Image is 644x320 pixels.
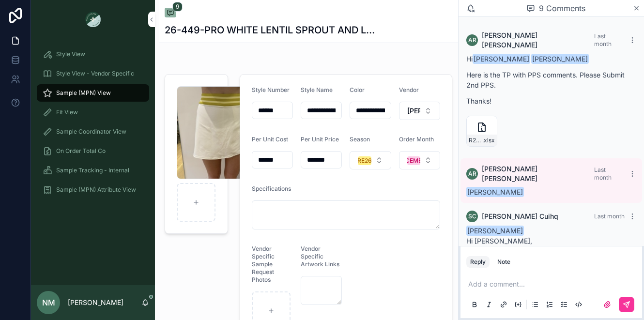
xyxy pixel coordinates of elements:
span: Vendor [399,86,419,93]
span: Fit View [56,108,78,116]
span: [PERSON_NAME] Cuihq [482,212,558,221]
span: Per Unit Price [301,136,339,143]
span: Sample Tracking - Internal [56,167,129,174]
a: Sample Tracking - Internal [37,162,149,179]
span: NM [42,297,55,308]
p: Hi [466,54,636,64]
span: Sample (MPN) Attribute View [56,186,136,194]
span: Order Month [399,136,434,143]
span: Last month [594,166,612,181]
span: [PERSON_NAME] [407,106,420,116]
span: On Order Total Co [56,147,106,155]
h1: 26-449-PRO WHITE LENTIL SPROUT AND LEMON MERINGUE [165,23,380,37]
span: [PERSON_NAME] [PERSON_NAME] [482,30,594,50]
span: [PERSON_NAME] [473,54,530,64]
span: 9 Comments [539,2,585,14]
span: Style Number [252,86,290,93]
button: Select Button [399,151,440,169]
button: 9 [165,8,176,19]
span: Color [350,86,365,93]
span: [PERSON_NAME] [531,54,589,64]
span: .xlsx [482,137,495,144]
a: Style View [37,46,149,63]
div: DECEMBER [398,156,429,165]
span: [PERSON_NAME] [466,187,524,197]
a: Fit View [37,104,149,121]
p: [PERSON_NAME] [68,298,123,307]
a: Sample (MPN) Attribute View [37,181,149,198]
span: 9 [172,2,183,12]
div: RE26 [357,156,372,165]
span: Style View [56,50,85,58]
span: AR [468,170,476,178]
span: Sample (MPN) View [56,89,111,97]
span: Season [350,136,370,143]
a: Sample (MPN) View [37,84,149,102]
p: Here is the TP with PPS comments. Please Submit 2nd PPS. [466,70,636,90]
button: Reply [466,256,490,268]
span: Last month [594,32,612,47]
a: Style View - Vendor Specific [37,65,149,82]
span: [PERSON_NAME] [466,226,524,236]
span: Vendor Specific Artwork Links [301,245,339,268]
p: Hi [PERSON_NAME], [466,236,636,246]
img: App logo [85,12,101,27]
button: Note [493,256,514,268]
div: Note [497,258,510,266]
span: Specifications [252,185,291,192]
button: Select Button [350,151,391,169]
a: On Order Total Co [37,142,149,160]
span: Last month [594,213,625,220]
span: AR [468,36,476,44]
p: Thanks! [466,96,636,106]
span: Per Unit Cost [252,136,288,143]
span: SC [468,213,476,220]
div: scrollable content [31,39,155,211]
span: Sample Coordinator View [56,128,126,136]
button: Select Button [399,102,440,120]
a: Sample Coordinator View [37,123,149,140]
span: [PERSON_NAME] [PERSON_NAME] [482,164,594,183]
span: R26_TN#26-449_Curved-Flap-Over-Skirt_VW_PPS_[DATE] [469,137,482,144]
span: Style View - Vendor Specific [56,70,134,77]
span: Style Name [301,86,333,93]
span: Vendor Specific Sample Request Photos [252,245,275,283]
